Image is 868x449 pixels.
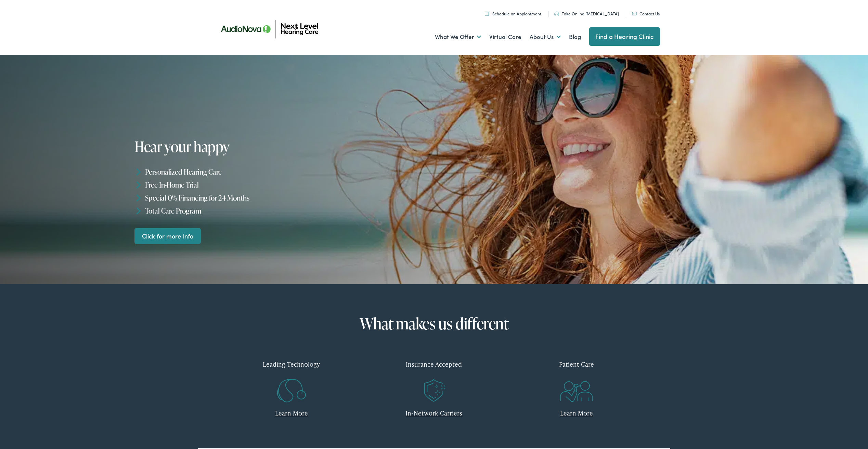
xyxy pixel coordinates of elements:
a: Blog [569,24,581,50]
img: Calendar icon representing the ability to schedule a hearing test or hearing aid appointment at N... [485,11,489,16]
h1: Hear your happy [134,139,342,154]
li: Personalized Hearing Care [134,165,438,178]
a: Patient Care [510,354,643,395]
img: An icon representing mail communication is presented in a unique teal color. [632,12,637,15]
a: Contact Us [632,11,660,16]
a: About Us [530,24,561,50]
a: Click for more Info [134,228,201,244]
img: An icon symbolizing headphones, colored in teal, suggests audio-related services or features. [554,12,559,16]
a: Find a Hearing Clinic [589,27,660,46]
div: Leading Technology [225,354,358,374]
a: Leading Technology [225,354,358,395]
li: Free In-Home Trial [134,178,438,191]
h2: What makes us different [225,315,643,332]
li: Total Care Program [134,204,438,217]
a: Take Online [MEDICAL_DATA] [554,11,619,16]
li: Special 0% Financing for 24 Months [134,191,438,204]
a: Schedule an Appiontment [485,11,541,16]
a: What We Offer [435,24,481,50]
div: Insurance Accepted [368,354,500,374]
div: Patient Care [510,354,643,374]
a: Virtual Care [489,24,521,50]
a: Insurance Accepted [368,354,500,395]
